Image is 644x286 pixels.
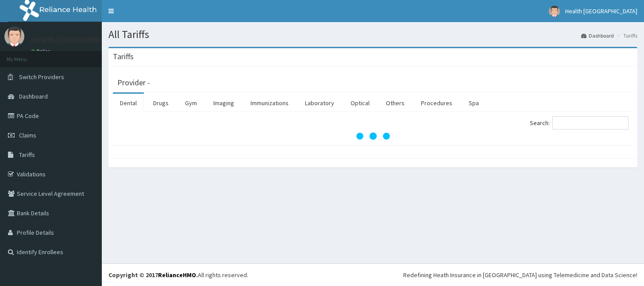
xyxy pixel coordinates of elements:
[31,48,52,54] a: Online
[298,94,341,112] a: Laboratory
[530,116,629,130] label: Search:
[146,94,176,112] a: Drugs
[117,79,150,87] h3: Provider -
[403,271,637,279] div: Redefining Heath Insurance in [GEOGRAPHIC_DATA] using Telemedicine and Data Science!
[4,27,24,46] img: User Image
[414,94,459,112] a: Procedures
[113,94,144,112] a: Dental
[31,36,130,44] p: Health [GEOGRAPHIC_DATA]
[343,94,377,112] a: Optical
[615,32,637,39] li: Tariffs
[108,271,198,279] strong: Copyright © 2017 .
[206,94,241,112] a: Imaging
[462,94,486,112] a: Spa
[243,94,296,112] a: Immunizations
[158,271,196,279] a: RelianceHMO
[565,7,637,15] span: Health [GEOGRAPHIC_DATA]
[552,116,629,130] input: Search:
[379,94,412,112] a: Others
[19,131,36,139] span: Claims
[108,29,637,40] h1: All Tariffs
[19,92,48,100] span: Dashboard
[549,6,560,17] img: User Image
[581,32,614,39] a: Dashboard
[113,53,134,61] h3: Tariffs
[19,73,64,81] span: Switch Providers
[102,263,644,286] footer: All rights reserved.
[355,118,391,154] svg: audio-loading
[178,94,204,112] a: Gym
[19,151,35,159] span: Tariffs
